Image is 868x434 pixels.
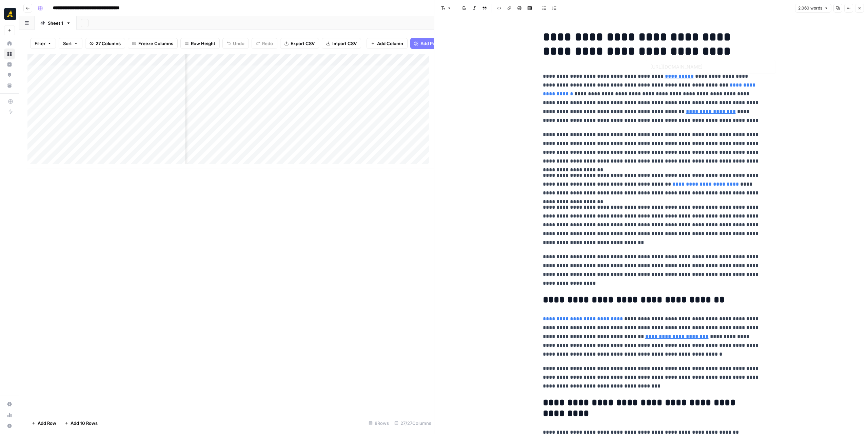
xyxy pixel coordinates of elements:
span: Row Height [191,40,215,47]
a: Settings [4,399,15,410]
button: 2.060 words [795,4,831,13]
span: Add Power Agent [420,40,457,47]
button: Filter [30,38,56,49]
a: Home [4,38,15,49]
a: Sheet 1 [35,16,77,30]
img: Marketers in Demand Logo [4,8,16,20]
span: 2.060 words [798,5,822,11]
span: Freeze Columns [138,40,173,47]
div: 27/27 Columns [392,418,434,429]
span: Export CSV [291,40,315,47]
a: Your Data [4,80,15,91]
button: 27 Columns [85,38,125,49]
button: Undo [222,38,249,49]
button: Sort [59,38,82,49]
span: Redo [262,40,273,47]
span: Sort [63,40,72,47]
div: Sheet 1 [48,20,63,26]
button: Add Power Agent [410,38,461,49]
button: Export CSV [280,38,319,49]
button: Import CSV [322,38,361,49]
span: Filter [35,40,45,47]
span: Import CSV [332,40,357,47]
button: Add 10 Rows [60,418,102,429]
button: Workspace: Marketers in Demand [4,5,15,22]
span: Add Column [377,40,403,47]
a: Browse [4,49,15,59]
button: Add Column [367,38,408,49]
a: Usage [4,410,15,420]
span: Add 10 Rows [71,420,98,427]
button: Add Row [27,418,60,429]
button: Freeze Columns [128,38,178,49]
span: Add Row [38,420,56,427]
span: 27 Columns [96,40,121,47]
a: Insights [4,59,15,70]
button: Redo [252,38,277,49]
div: 8 Rows [366,418,392,429]
a: Opportunities [4,70,15,80]
span: Undo [233,40,244,47]
button: Help + Support [4,420,15,431]
button: Row Height [180,38,220,49]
